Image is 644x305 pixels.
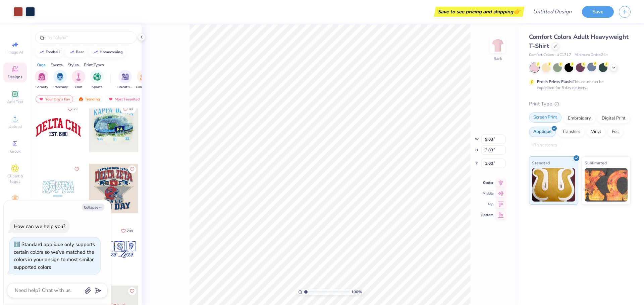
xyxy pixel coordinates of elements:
div: Print Type [529,100,631,108]
span: Designs [8,74,22,80]
span: Image AI [7,50,23,55]
span: Upload [8,124,22,129]
img: Game Day Image [140,73,148,81]
span: 👉 [513,7,521,15]
button: filter button [53,70,68,90]
div: Standard applique only supports certain colors so we’ve matched the colors in your design to most... [14,241,95,271]
div: Embroidery [563,113,595,124]
div: Applique [529,127,556,137]
button: filter button [90,70,104,90]
span: Standard [532,159,550,166]
span: Sorority [36,85,48,90]
div: Foil [607,127,623,137]
span: Bottom [481,213,493,217]
span: Club [75,85,82,90]
span: Add Text [7,99,23,104]
span: Parent's Weekend [117,85,133,90]
input: Try "Alpha" [46,34,132,41]
div: Save to see pricing and shipping [436,7,523,17]
button: Like [128,287,136,295]
span: 100 % [351,289,362,295]
button: filter button [117,70,133,90]
span: 89 [129,107,133,111]
div: Back [493,56,502,62]
div: filter for Sports [90,70,104,90]
div: Your Org's Fav [36,95,73,103]
button: filter button [136,70,151,90]
button: Like [118,226,136,235]
img: Standard [532,168,575,202]
button: filter button [35,70,48,90]
div: Orgs [37,62,46,68]
div: Styles [68,62,79,68]
button: Collapse [82,204,104,211]
span: Clipart & logos [3,173,27,184]
span: 208 [127,229,133,233]
button: football [35,47,63,57]
div: filter for Sorority [35,70,48,90]
button: Like [65,104,80,113]
button: Save [582,6,614,18]
span: Sublimated [585,159,607,166]
span: 29 [73,107,77,111]
span: Sports [92,85,102,90]
span: Top [481,202,493,207]
div: Print Types [84,62,104,68]
strong: Fresh Prints Flash: [537,79,573,84]
span: Middle [481,191,493,196]
div: This color can be expedited for 5 day delivery. [537,79,620,91]
img: trend_line.gif [39,50,44,54]
span: Center [481,180,493,185]
button: Like [128,165,136,173]
div: How can we help you? [14,223,65,230]
button: bear [65,47,87,57]
div: Most Favorited [105,95,143,103]
img: trending.gif [78,97,84,101]
span: Fraternity [53,85,68,90]
input: Untitled Design [528,5,577,18]
img: Parent's Weekend Image [121,73,129,81]
img: Fraternity Image [56,73,64,81]
div: filter for Club [72,70,85,90]
button: filter button [72,70,85,90]
span: Game Day [136,85,151,90]
div: Events [51,62,63,68]
div: filter for Game Day [136,70,151,90]
img: Sorority Image [38,73,46,81]
div: Digital Print [597,113,630,124]
span: Minimum Order: 24 + [575,52,608,58]
img: Sublimated [585,168,628,202]
div: bear [76,50,84,54]
img: Club Image [75,73,82,81]
button: homecoming [89,47,126,57]
div: Transfers [558,127,585,137]
div: Rhinestones [529,140,561,150]
span: Comfort Colors Adult Heavyweight T-Shirt [529,33,629,50]
img: trend_line.gif [69,50,74,54]
button: Like [120,104,136,113]
div: filter for Parent's Weekend [117,70,133,90]
div: Screen Print [529,112,561,123]
img: trend_line.gif [93,50,98,54]
div: football [46,50,60,54]
img: Back [491,39,504,52]
div: Trending [75,95,103,103]
img: most_fav.gif [39,97,44,101]
span: # C1717 [557,52,571,58]
img: most_fav.gif [108,97,113,101]
button: Like [73,165,81,173]
img: Sports Image [93,73,101,81]
span: Greek [10,149,20,154]
span: Comfort Colors [529,52,554,58]
div: Vinyl [587,127,605,137]
div: filter for Fraternity [53,70,68,90]
div: homecoming [100,50,123,54]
